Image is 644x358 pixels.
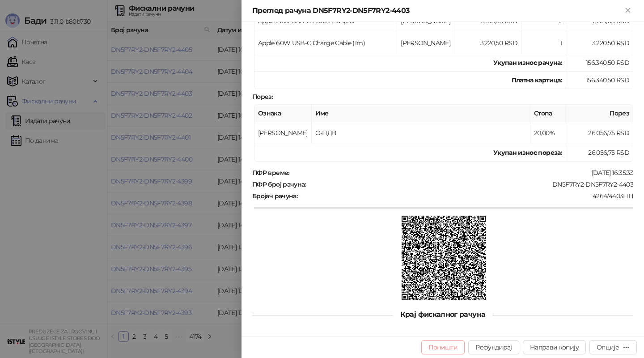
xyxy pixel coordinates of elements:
[566,144,633,162] td: 26.056,75 RSD
[530,122,566,144] td: 20,00%
[493,59,562,67] strong: Укупан износ рачуна :
[312,105,530,122] th: Име
[252,5,623,16] div: Преглед рачуна DN5F7RY2-DN5F7RY2-4403
[397,32,454,54] td: [PERSON_NAME]
[307,180,634,188] div: DN5F7RY2-DN5F7RY2-4403
[298,192,634,200] div: 4264/4403ПП
[254,32,397,54] td: Apple 60W USB-C Charge Cable (1m)
[252,169,289,177] strong: ПФР време :
[312,122,530,144] td: О-ПДВ
[597,343,619,351] div: Опције
[523,340,586,354] button: Направи копију
[468,340,519,354] button: Рефундирај
[530,105,566,122] th: Стопа
[566,32,633,54] td: 3.220,50 RSD
[589,340,637,354] button: Опције
[566,122,633,144] td: 26.056,75 RSD
[454,32,521,54] td: 3.220,50 RSD
[623,5,633,16] button: Close
[402,216,486,300] img: QR код
[421,340,465,354] button: Поништи
[393,310,493,319] span: Крај фискалног рачуна
[530,343,579,351] span: Направи копију
[493,149,562,157] strong: Укупан износ пореза:
[512,76,562,84] strong: Платна картица :
[252,180,306,188] strong: ПФР број рачуна :
[252,93,273,101] strong: Порез :
[566,105,633,122] th: Порез
[254,122,312,144] td: [PERSON_NAME]
[254,105,312,122] th: Ознака
[521,32,566,54] td: 1
[566,72,633,89] td: 156.340,50 RSD
[566,54,633,72] td: 156.340,50 RSD
[252,192,297,200] strong: Бројач рачуна :
[290,169,634,177] div: [DATE] 16:35:33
